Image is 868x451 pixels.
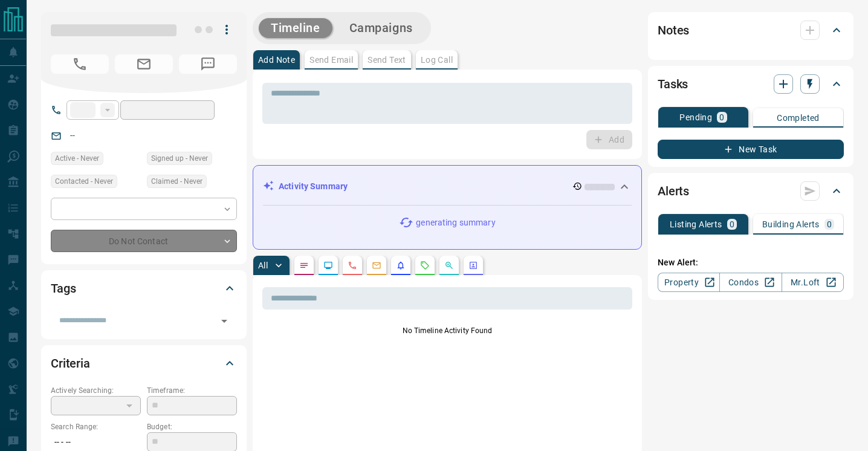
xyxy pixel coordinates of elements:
[259,18,332,38] button: Timeline
[658,70,844,99] div: Tasks
[719,113,724,122] p: 0
[337,18,425,38] button: Campaigns
[51,54,109,74] span: No Number
[147,385,237,396] p: Timeframe:
[827,220,832,229] p: 0
[51,230,237,252] div: Do Not Contact
[147,421,237,432] p: Budget:
[658,21,689,40] h2: Notes
[55,175,113,187] span: Contacted - Never
[279,180,348,193] p: Activity Summary
[782,273,844,292] a: Mr.Loft
[258,261,268,270] p: All
[658,177,844,206] div: Alerts
[658,256,844,269] p: New Alert:
[658,74,688,94] h2: Tasks
[151,175,202,187] span: Claimed - Never
[323,261,333,270] svg: Lead Browsing Activity
[719,273,782,292] a: Condos
[258,56,295,64] p: Add Note
[730,220,734,229] p: 0
[51,421,141,432] p: Search Range:
[299,261,309,270] svg: Notes
[51,354,90,373] h2: Criteria
[51,349,237,378] div: Criteria
[51,274,237,303] div: Tags
[179,54,237,74] span: No Number
[416,216,495,229] p: generating summary
[396,261,406,270] svg: Listing Alerts
[670,220,722,229] p: Listing Alerts
[263,175,632,198] div: Activity Summary
[658,273,720,292] a: Property
[444,261,454,270] svg: Opportunities
[115,54,173,74] span: No Email
[70,131,75,140] a: --
[51,279,76,298] h2: Tags
[658,140,844,159] button: New Task
[679,113,712,122] p: Pending
[372,261,381,270] svg: Emails
[777,114,820,122] p: Completed
[762,220,820,229] p: Building Alerts
[658,181,689,201] h2: Alerts
[51,385,141,396] p: Actively Searching:
[420,261,430,270] svg: Requests
[262,325,632,336] p: No Timeline Activity Found
[468,261,478,270] svg: Agent Actions
[151,152,208,164] span: Signed up - Never
[658,16,844,45] div: Notes
[55,152,99,164] span: Active - Never
[216,313,233,329] button: Open
[348,261,357,270] svg: Calls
